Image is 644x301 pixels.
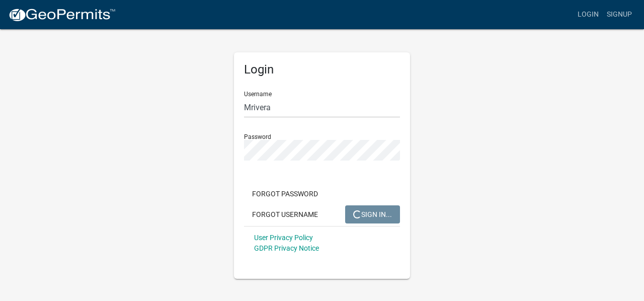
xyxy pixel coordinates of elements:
a: Signup [603,5,636,24]
span: SIGN IN... [353,210,392,218]
a: GDPR Privacy Notice [254,244,319,252]
a: User Privacy Policy [254,234,313,242]
h5: Login [244,62,400,77]
button: Forgot Password [244,185,326,203]
button: Forgot Username [244,205,326,223]
button: SIGN IN... [345,205,400,223]
a: Login [574,5,603,24]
